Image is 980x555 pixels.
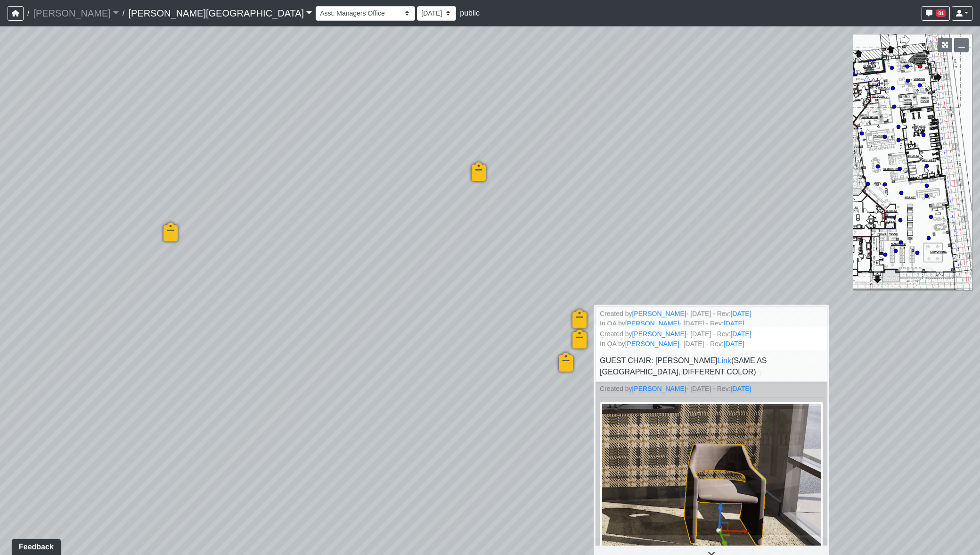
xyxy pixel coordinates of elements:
a: [DATE] [724,320,744,327]
small: In QA by - [DATE] - Rev: [600,339,823,349]
a: [DATE] [724,340,744,348]
a: [PERSON_NAME] [632,310,686,317]
a: [DATE] [730,330,751,338]
span: GUEST CHAIR: [PERSON_NAME] (SAME AS [GEOGRAPHIC_DATA], DIFFERENT COLOR) [600,356,769,376]
iframe: Ybug feedback widget [7,536,63,555]
a: [DATE] [730,310,751,317]
small: Created by - [DATE] - Rev: [600,384,823,394]
a: [PERSON_NAME] [625,320,679,327]
span: / [24,4,33,23]
small: Created by - [DATE] - Rev: [600,329,823,339]
a: [PERSON_NAME] [632,330,686,338]
span: public [460,9,480,17]
a: [PERSON_NAME] [625,340,679,348]
span: / [119,4,128,23]
a: [DATE] [730,385,751,392]
small: Created by - [DATE] - Rev: [600,309,823,319]
a: [PERSON_NAME][GEOGRAPHIC_DATA] [128,4,312,23]
small: In QA by - [DATE] - Rev: [600,319,823,329]
a: [PERSON_NAME] [632,385,686,392]
span: 81 [936,9,946,17]
a: Link [718,356,731,364]
a: [PERSON_NAME] [33,4,119,23]
button: 81 [922,6,950,21]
